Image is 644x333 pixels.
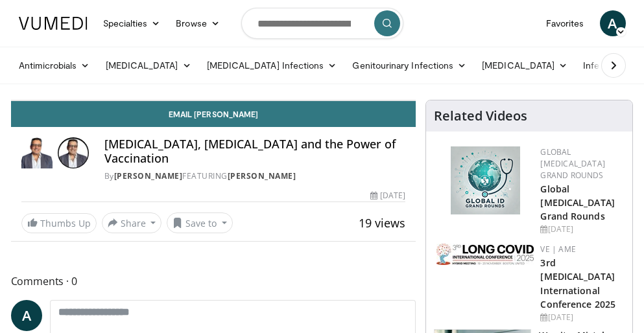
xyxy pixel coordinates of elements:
[11,300,42,331] a: A
[540,244,575,255] a: VE | AME
[540,146,604,181] a: Global [MEDICAL_DATA] Grand Rounds
[540,312,622,323] div: [DATE]
[451,146,520,214] img: e456a1d5-25c5-46f9-913a-7a343587d2a7.png.150x105_q85_autocrop_double_scale_upscale_version-0.2.png
[474,52,575,78] a: [MEDICAL_DATA]
[228,170,296,181] a: [PERSON_NAME]
[11,273,416,290] span: Comments 0
[21,137,53,168] img: Dr. Enrique Chacon-Cruz
[11,52,98,78] a: Antimicrobials
[600,10,626,36] a: A
[19,17,88,30] img: VuMedi Logo
[540,183,614,222] a: Global [MEDICAL_DATA] Grand Rounds
[21,213,97,233] a: Thumbs Up
[95,10,169,36] a: Specialties
[102,212,162,233] button: Share
[540,224,622,235] div: [DATE]
[359,215,405,231] span: 19 views
[241,8,403,39] input: Search topics, interventions
[538,10,592,36] a: Favorites
[540,257,615,310] a: 3rd [MEDICAL_DATA] International Conference 2025
[167,212,233,233] button: Save to
[168,10,228,36] a: Browse
[436,244,534,265] img: a2792a71-925c-4fc2-b8ef-8d1b21aec2f7.png.150x105_q85_autocrop_double_scale_upscale_version-0.2.jpg
[11,101,416,127] a: Email [PERSON_NAME]
[58,137,89,168] img: Avatar
[434,108,527,124] h4: Related Videos
[104,137,406,165] h4: [MEDICAL_DATA], [MEDICAL_DATA] and the Power of Vaccination
[370,190,405,201] div: [DATE]
[104,170,406,182] div: By FEATURING
[98,52,199,78] a: [MEDICAL_DATA]
[199,52,345,78] a: [MEDICAL_DATA] Infections
[344,52,474,78] a: Genitourinary Infections
[114,170,183,181] a: [PERSON_NAME]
